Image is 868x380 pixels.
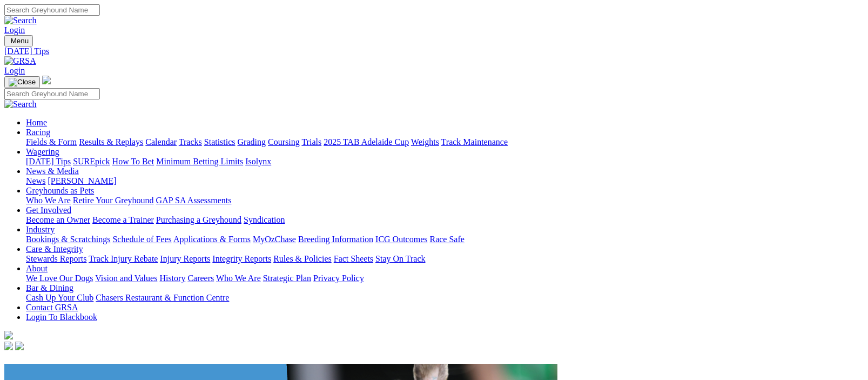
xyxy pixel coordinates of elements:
a: [DATE] Tips [4,46,864,56]
a: Contact GRSA [26,303,78,312]
a: Wagering [26,147,59,156]
a: Who We Are [26,196,71,205]
a: Become a Trainer [92,215,154,224]
a: How To Bet [112,157,154,166]
a: Careers [187,274,214,283]
a: News & Media [26,166,79,176]
div: Racing [26,137,864,147]
a: Track Injury Rebate [89,254,158,263]
a: Stewards Reports [26,254,86,263]
a: Track Maintenance [441,137,508,146]
a: We Love Our Dogs [26,274,93,283]
a: Bar & Dining [26,283,73,292]
a: Get Involved [26,205,71,215]
a: [PERSON_NAME] [48,176,116,185]
div: Industry [26,235,864,244]
a: Grading [238,137,266,146]
a: Racing [26,128,50,137]
a: Privacy Policy [313,274,364,283]
a: Login [4,25,25,35]
a: Breeding Information [298,235,373,244]
a: Who We Are [216,274,261,283]
a: Syndication [244,215,285,224]
a: Integrity Reports [212,254,271,263]
a: Schedule of Fees [112,235,171,244]
a: MyOzChase [253,235,296,244]
img: logo-grsa-white.png [42,76,51,84]
img: Search [4,99,37,109]
a: Rules & Policies [273,254,332,263]
a: SUREpick [73,157,110,166]
a: Stay On Track [375,254,425,263]
div: Care & Integrity [26,254,864,264]
div: Bar & Dining [26,293,864,303]
a: Purchasing a Greyhound [156,215,241,224]
span: Menu [11,37,29,45]
button: Toggle navigation [4,35,33,46]
a: Calendar [145,137,177,146]
a: Cash Up Your Club [26,293,93,302]
a: Tracks [179,137,202,146]
div: News & Media [26,176,864,186]
input: Search [4,4,100,16]
a: 2025 TAB Adelaide Cup [324,137,409,146]
img: twitter.svg [15,342,24,350]
a: Greyhounds as Pets [26,186,94,195]
a: Results & Replays [79,137,143,146]
a: Weights [411,137,439,146]
a: Bookings & Scratchings [26,235,110,244]
a: GAP SA Assessments [156,196,232,205]
a: Home [26,118,47,127]
a: Retire Your Greyhound [73,196,154,205]
a: Injury Reports [160,254,210,263]
a: Coursing [268,137,300,146]
a: ICG Outcomes [375,235,427,244]
div: Greyhounds as Pets [26,196,864,205]
a: Isolynx [245,157,271,166]
div: Wagering [26,157,864,166]
a: Strategic Plan [263,274,311,283]
a: Statistics [204,137,235,146]
a: Trials [301,137,321,146]
a: Login To Blackbook [26,312,97,322]
a: News [26,176,45,185]
div: Get Involved [26,215,864,225]
a: Chasers Restaurant & Function Centre [96,293,229,302]
a: Applications & Forms [173,235,251,244]
a: Care & Integrity [26,244,83,254]
a: Fields & Form [26,137,77,146]
a: Industry [26,225,55,234]
a: History [159,274,185,283]
img: Close [9,78,36,86]
img: Search [4,16,37,25]
a: Fact Sheets [334,254,373,263]
img: GRSA [4,56,36,66]
img: logo-grsa-white.png [4,331,13,339]
img: facebook.svg [4,342,13,350]
a: About [26,264,48,273]
div: About [26,274,864,283]
button: Toggle navigation [4,76,40,88]
a: [DATE] Tips [26,157,71,166]
a: Login [4,66,25,75]
a: Race Safe [429,235,464,244]
a: Vision and Values [95,274,157,283]
input: Search [4,88,100,99]
a: Minimum Betting Limits [156,157,243,166]
a: Become an Owner [26,215,90,224]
